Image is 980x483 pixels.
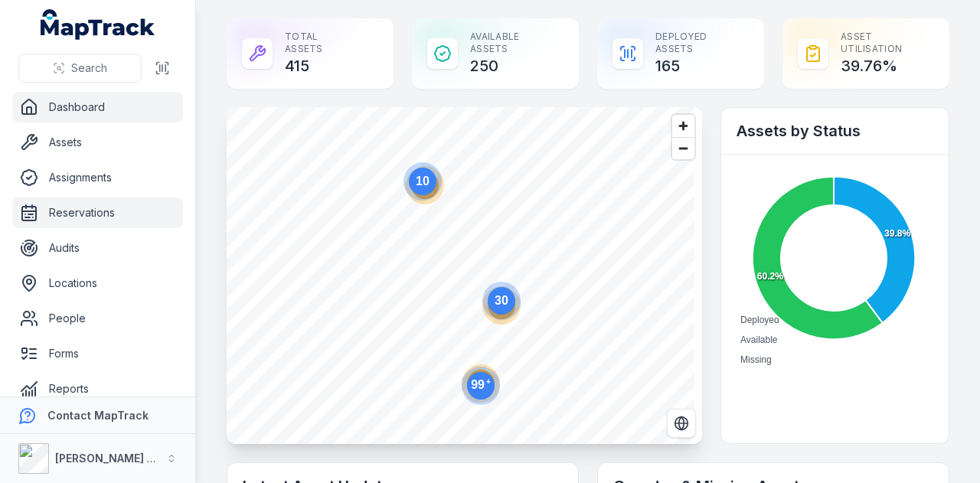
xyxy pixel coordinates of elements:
a: Assignments [12,162,183,193]
text: 99 [471,377,491,391]
span: Deployed [740,315,779,325]
button: Search [18,54,142,83]
text: 30 [495,294,508,307]
text: 10 [416,175,430,188]
h2: Assets by Status [737,120,933,142]
a: Forms [12,338,183,369]
span: Search [71,60,107,76]
a: Dashboard [12,92,183,122]
a: Locations [12,268,183,299]
a: Audits [12,233,183,263]
a: MapTrack [41,9,155,40]
button: Zoom in [672,115,694,137]
span: Available [740,335,777,345]
a: Assets [12,127,183,158]
button: Switch to Satellite View [667,409,696,438]
span: Missing [740,354,772,365]
strong: [PERSON_NAME] Group [55,452,181,465]
a: Reservations [12,197,183,228]
tspan: + [486,377,491,386]
strong: Contact MapTrack [47,409,149,422]
button: Zoom out [672,137,694,159]
a: People [12,303,183,334]
canvas: Map [227,107,694,444]
a: Reports [12,374,183,404]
